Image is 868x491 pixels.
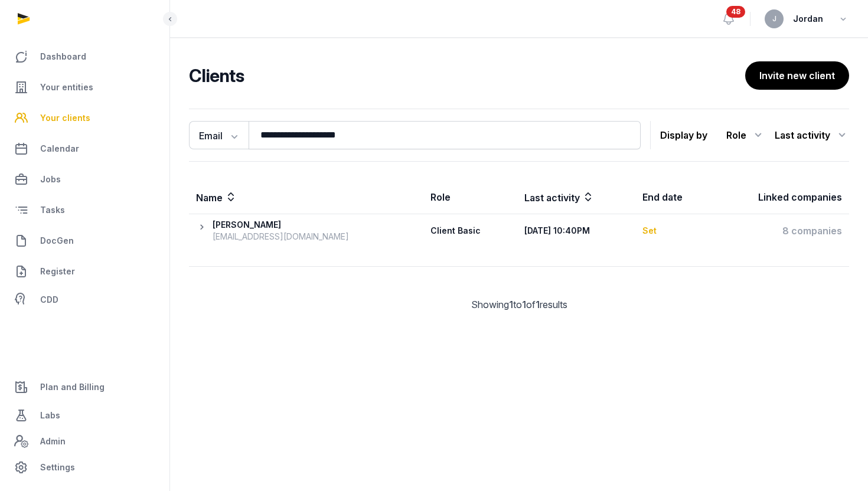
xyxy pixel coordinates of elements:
span: Admin [40,434,66,449]
span: Plan and Billing [40,380,105,394]
a: Jobs [9,165,160,194]
div: Client Basic [430,225,508,237]
a: DocGen [9,227,160,255]
span: Labs [40,408,60,423]
th: Last activity [517,181,635,214]
div: Last activity [775,126,849,145]
div: [PERSON_NAME] [213,219,349,231]
span: Jordan [793,12,823,26]
a: Labs [9,401,160,430]
span: Register [40,264,75,279]
h2: Clients [189,65,740,86]
a: Admin [9,430,160,453]
p: Display by [660,126,707,145]
button: Email [189,121,249,149]
a: Settings [9,453,160,482]
div: [EMAIL_ADDRESS][DOMAIN_NAME] [213,231,349,243]
a: Tasks [9,196,160,224]
button: Invite new client [745,61,849,90]
a: Your entities [9,73,160,102]
span: 1 [509,299,513,310]
th: Name [189,181,423,214]
span: 48 [726,6,745,18]
a: Plan and Billing [9,373,160,401]
div: Set [642,225,704,237]
button: J [765,9,784,28]
span: Calendar [40,142,79,156]
span: 1 [522,299,526,310]
div: 8 companies [719,224,842,238]
span: Settings [40,460,75,474]
span: Your clients [40,111,90,125]
a: Calendar [9,135,160,163]
th: Role [423,181,517,214]
a: Dashboard [9,42,160,71]
span: DocGen [40,234,74,248]
span: Dashboard [40,50,86,64]
a: Your clients [9,104,160,132]
span: CDD [40,293,58,307]
th: [DATE] 10:40PM [517,214,635,248]
th: End date [635,181,712,214]
span: Tasks [40,203,65,217]
a: CDD [9,288,160,312]
span: J [772,15,776,22]
div: Showing to of results [189,297,849,312]
div: Role [726,126,765,145]
th: Linked companies [712,181,849,214]
a: Register [9,257,160,286]
span: Jobs [40,172,61,186]
span: Your entities [40,80,93,94]
span: 1 [536,299,540,310]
